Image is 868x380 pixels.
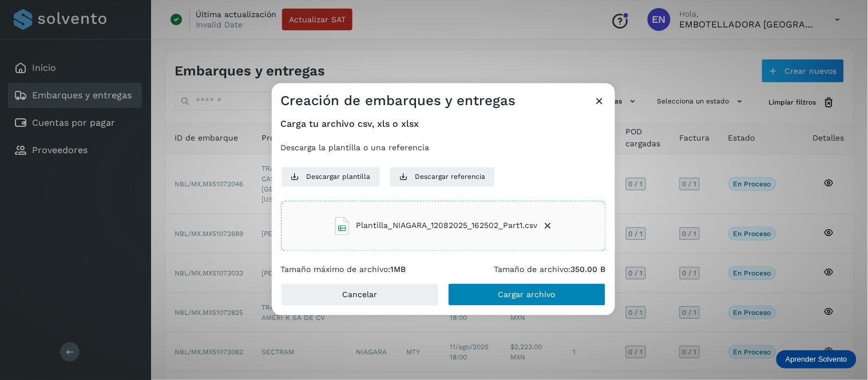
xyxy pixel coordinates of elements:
[281,92,516,109] h3: Creación de embarques y entregas
[281,283,439,306] button: Cancelar
[448,283,606,306] button: Cargar archivo
[415,171,486,182] span: Descargar referencia
[281,118,606,129] h4: Carga tu archivo csv, xls o xlsx
[307,171,371,182] span: Descargar plantilla
[391,265,406,274] b: 1MB
[776,350,857,369] div: Aprender Solvento
[281,265,406,274] p: Tamaño máximo de archivo:
[571,265,606,274] b: 350.00 B
[356,220,537,232] span: Plantilla_NIAGARA_12082025_162502_Part1.csv
[498,291,556,299] span: Cargar archivo
[494,265,606,274] p: Tamaño de archivo:
[390,166,496,187] button: Descargar referencia
[281,143,606,153] p: Descarga la plantilla o una referencia
[342,291,377,299] span: Cancelar
[786,355,847,364] p: Aprender Solvento
[281,166,381,187] button: Descargar plantilla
